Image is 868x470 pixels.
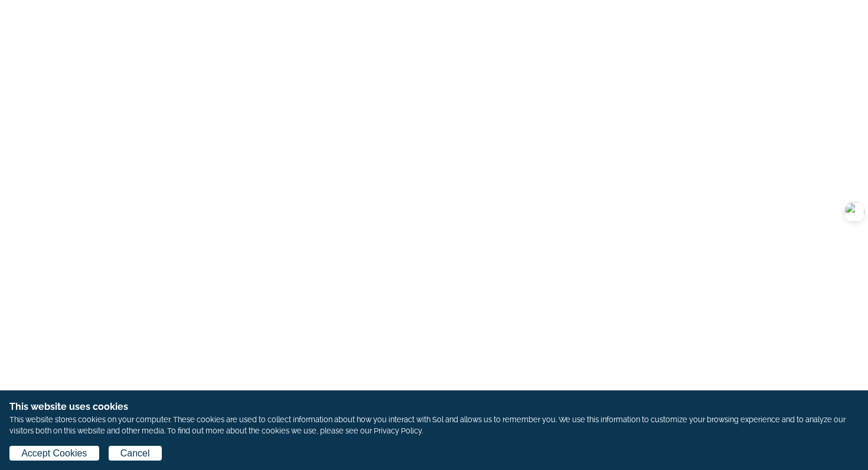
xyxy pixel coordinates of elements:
button: Cancel [113,446,167,461]
span: Cancel [125,446,156,461]
p: This website stores cookies on your computer. These cookies are used to collect information about... [9,414,859,436]
h1: This website uses cookies [9,400,859,414]
span: Accept Cookies [21,446,92,461]
button: Accept Cookies [9,446,103,461]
